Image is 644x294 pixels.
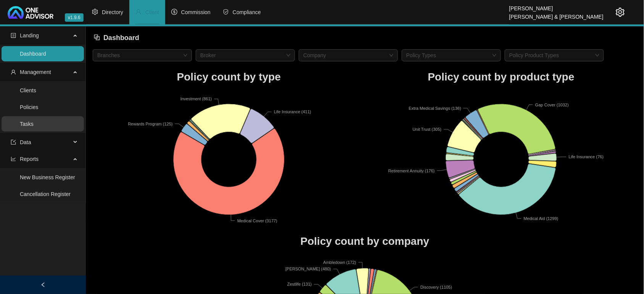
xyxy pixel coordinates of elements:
text: Ambledown (172) [323,260,356,265]
text: Rewards Program (125) [128,121,172,126]
text: Retirement Annuity (176) [388,168,435,173]
span: Landing [20,32,39,39]
div: [PERSON_NAME] & [PERSON_NAME] [509,10,604,19]
text: Zestlife (131) [287,282,312,287]
span: Directory [102,9,123,15]
a: Tasks [20,121,34,127]
img: 2df55531c6924b55f21c4cf5d4484680-logo-light.svg [8,6,53,19]
text: [PERSON_NAME] (480) [285,267,331,272]
span: Dashboard [103,34,139,42]
a: Policies [20,104,38,110]
span: Commission [181,9,211,15]
h1: Policy count by company [93,233,637,250]
a: Dashboard [20,51,46,57]
span: profile [11,33,16,38]
a: Cancellation Register [20,191,71,197]
text: Life Insurance (411) [274,109,311,114]
a: New Business Register [20,174,75,180]
span: Data [20,139,31,145]
span: line-chart [11,156,16,162]
text: Extra Medical Savings (136) [409,106,461,110]
a: Clients [20,87,36,93]
text: Discovery (1105) [420,285,452,289]
span: Reports [20,156,39,162]
span: safety [223,9,229,15]
h1: Policy count by type [93,69,365,85]
span: Client [145,9,159,15]
span: setting [92,9,98,15]
span: import [11,140,16,145]
text: Unit Trust (305) [413,127,442,132]
span: user [135,9,142,15]
text: Gap Cover (1032) [535,102,569,107]
span: Management [20,69,51,75]
span: left [40,282,46,288]
span: Compliance [233,9,261,15]
span: block [93,34,100,41]
h1: Policy count by product type [365,69,638,85]
div: [PERSON_NAME] [509,2,604,10]
text: Life Insurance (76) [569,154,604,159]
text: Medical Aid (1299) [524,216,559,221]
span: v1.9.6 [65,13,84,22]
span: setting [616,8,625,17]
span: user [11,69,16,75]
text: Medical Cover (3177) [237,218,277,223]
span: dollar [171,9,177,15]
text: Investment (861) [180,96,212,101]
